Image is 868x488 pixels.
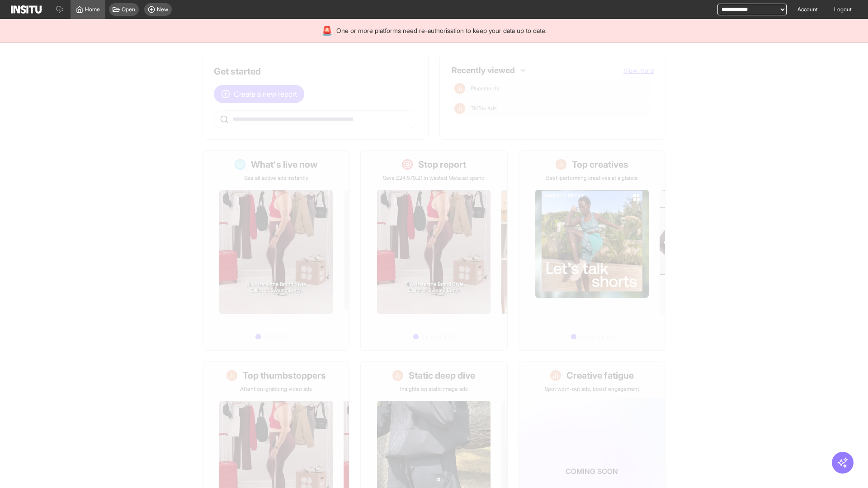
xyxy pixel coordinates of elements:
span: New [157,6,168,13]
div: 🚨 [321,24,333,37]
span: One or more platforms need re-authorisation to keep your data up to date. [336,26,547,35]
span: Home [85,6,100,13]
span: Open [122,6,135,13]
img: Logo [11,5,42,14]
